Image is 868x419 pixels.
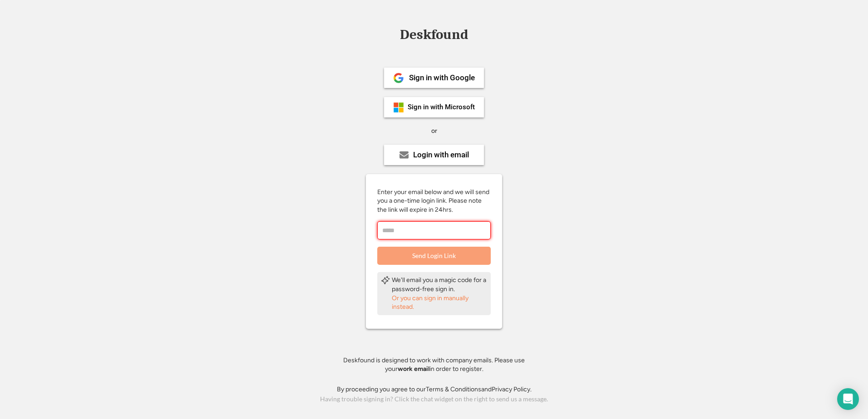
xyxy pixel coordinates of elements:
[392,276,487,293] div: We'll email you a magic code for a password-free sign in.
[392,294,487,312] div: Or you can sign in manually instead.
[492,385,532,393] a: Privacy Policy.
[413,151,469,159] div: Login with email
[431,127,437,136] div: or
[393,102,404,113] img: ms-symbollockup_mssymbol_19.png
[393,73,404,83] img: 1024px-Google__G__Logo.svg.png
[837,388,859,410] div: Open Intercom Messenger
[337,385,532,394] div: By proceeding you agree to our and
[395,28,473,42] div: Deskfound
[408,104,475,111] div: Sign in with Microsoft
[377,247,491,265] button: Send Login Link
[398,365,429,373] strong: work email
[332,356,536,374] div: Deskfound is designed to work with company emails. Please use your in order to register.
[409,74,475,82] div: Sign in with Google
[426,385,481,393] a: Terms & Conditions
[377,188,491,214] div: Enter your email below and we will send you a one-time login link. Please note the link will expi...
